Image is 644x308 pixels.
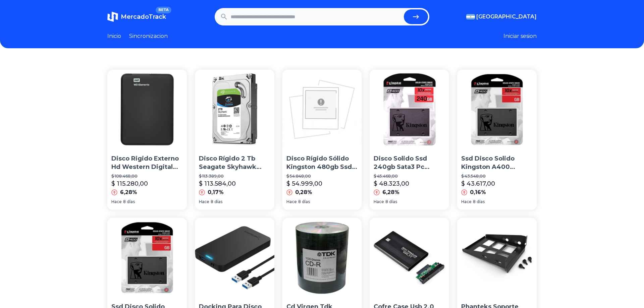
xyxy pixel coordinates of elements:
p: Disco Rígido Sólido Kingston 480gb Ssd Now A400 Sata3 2.5 [286,155,358,171]
p: Ssd Disco Solido Kingston A400 240gb Pc Gamer Sata 3 [461,155,533,171]
span: Hace [111,199,122,204]
button: Iniciar sesion [503,32,537,40]
span: Hace [199,199,209,204]
a: Ssd Disco Solido Kingston A400 240gb Pc Gamer Sata 3Ssd Disco Solido Kingston A400 240gb Pc Gamer... [457,70,537,210]
a: Disco Rígido 2 Tb Seagate Skyhawk Simil Purple Wd Dvr CctDisco Rígido 2 Tb Seagate Skyhawk Simil ... [195,70,274,210]
span: 8 días [473,199,485,204]
a: Disco Rigido Externo Hd Western Digital 1tb Usb 3.0 Win/macDisco Rigido Externo Hd Western Digita... [107,70,187,210]
p: $ 43.617,00 [461,179,495,188]
img: Docking Para Disco Rigido - Sabrent - 2.5 - Usb 3.0 Hdd/ssd [195,218,274,297]
span: MercadoTrack [121,13,166,20]
p: 6,28% [382,188,399,196]
a: Sincronizacion [129,32,168,40]
span: BETA [156,7,171,13]
img: Disco Rigido Externo Hd Western Digital 1tb Usb 3.0 Win/mac [107,70,187,149]
span: 8 días [385,199,397,204]
p: $ 43.548,00 [461,174,533,179]
img: Disco Rígido 2 Tb Seagate Skyhawk Simil Purple Wd Dvr Cct [195,70,274,149]
p: $ 113.584,00 [199,179,236,188]
span: 8 días [211,199,222,204]
a: Disco Solido Ssd 240gb Sata3 Pc Notebook MacDisco Solido Ssd 240gb Sata3 Pc Notebook Mac$ 45.468,... [370,70,449,210]
p: Disco Rígido 2 Tb Seagate Skyhawk Simil Purple Wd Dvr Cct [199,155,270,171]
img: MercadoTrack [107,11,118,22]
span: Hace [286,199,297,204]
p: $ 108.468,00 [111,174,183,179]
p: $ 48.323,00 [374,179,409,188]
p: Disco Rigido Externo Hd Western Digital 1tb Usb 3.0 Win/mac [111,155,183,171]
p: 6,28% [120,188,137,196]
p: 0,16% [470,188,486,196]
p: $ 113.389,00 [199,174,270,179]
p: $ 54.848,00 [286,174,358,179]
p: 0,17% [208,188,224,196]
img: Phanteks Soporte Hdd Modular Para Disco 3.5 - 2.5 Metálico [457,218,537,297]
img: Cofre Case Usb 2.0 Disco Rígido Hd 2.5 Sata De Notebook [370,218,449,297]
span: [GEOGRAPHIC_DATA] [476,13,537,21]
span: Hace [374,199,384,204]
img: Disco Solido Ssd 240gb Sata3 Pc Notebook Mac [370,70,449,149]
p: 0,28% [295,188,312,196]
p: $ 45.468,00 [374,174,445,179]
img: Ssd Disco Solido Kingston A400 240gb Sata 3 Simil Uv400 [107,218,187,297]
a: Disco Rígido Sólido Kingston 480gb Ssd Now A400 Sata3 2.5Disco Rígido Sólido Kingston 480gb Ssd N... [282,70,362,210]
img: Cd Virgen Tdk Estampad,700mb 80 Minutos Bulk X100,avellaneda [282,218,362,297]
span: 8 días [298,199,310,204]
img: Disco Rígido Sólido Kingston 480gb Ssd Now A400 Sata3 2.5 [282,70,362,149]
span: 8 días [123,199,135,204]
p: $ 115.280,00 [111,179,148,188]
a: MercadoTrackBETA [107,11,166,22]
p: $ 54.999,00 [286,179,322,188]
button: [GEOGRAPHIC_DATA] [466,13,537,21]
img: Argentina [466,14,475,19]
a: Inicio [107,32,121,40]
span: Hace [461,199,472,204]
img: Ssd Disco Solido Kingston A400 240gb Pc Gamer Sata 3 [457,70,537,149]
p: Disco Solido Ssd 240gb Sata3 Pc Notebook Mac [374,155,445,171]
